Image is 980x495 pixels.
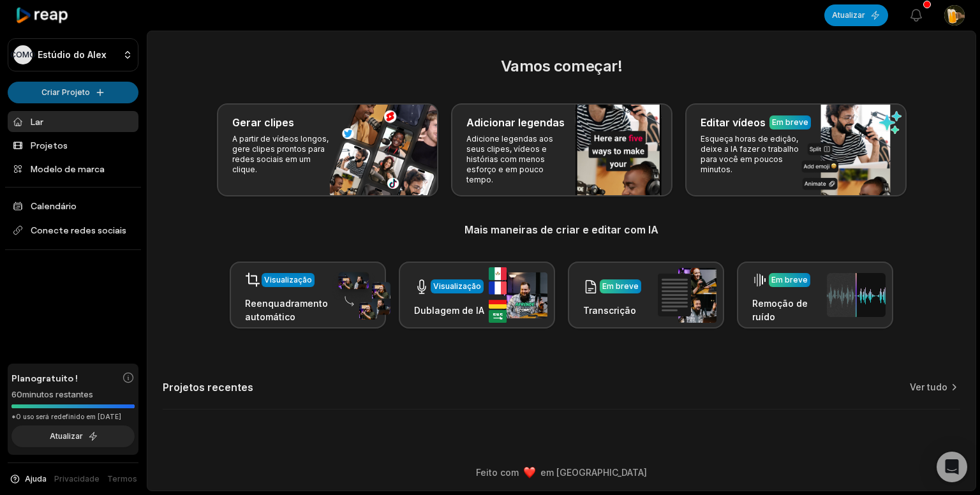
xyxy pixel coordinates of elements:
a: Termos [107,473,137,485]
font: COMO [10,50,36,59]
font: Adicione legendas aos seus clipes, vídeos e histórias com menos esforço e em pouco tempo. [466,134,553,184]
font: Atualizar [832,10,865,20]
font: *O uso será redefinido em [DATE] [11,413,121,420]
font: Feito com [476,467,519,478]
a: Lar [8,111,138,132]
button: Atualizar [824,4,888,26]
a: Calendário [8,195,138,216]
font: Em breve [602,281,639,291]
font: gratuito ! [36,373,78,383]
img: emoji de coração [524,467,535,478]
button: Ajuda [9,473,47,485]
font: Visualização [264,275,312,284]
font: Mais maneiras de criar e editar com IA [464,223,658,236]
font: Atualizar [50,431,83,441]
font: 60 [11,389,22,399]
font: Gerar clipes [232,116,294,129]
font: minutos restantes [22,389,93,399]
font: Ver tudo [910,381,947,392]
font: Dublagem de IA [414,305,484,316]
font: Adicionar legendas [466,116,565,129]
a: Modelo de marca [8,158,138,179]
font: Vamos começar! [501,57,622,75]
font: Reenquadramento automático [245,298,328,322]
button: Atualizar [11,425,135,447]
font: Privacidade [54,474,100,484]
font: Estúdio do Alex [38,49,107,60]
font: Editar vídeos [701,116,766,129]
font: Esqueça horas de edição, deixe a IA fazer o trabalho para você em poucos minutos. [701,134,799,174]
a: Projetos [8,135,138,156]
font: Em breve [771,275,808,284]
font: Plano [11,373,36,383]
font: em [GEOGRAPHIC_DATA] [540,467,647,478]
font: Projetos [31,140,68,151]
font: Visualização [433,281,481,291]
font: Criar Projeto [41,87,90,97]
div: Abra o Intercom Messenger [937,452,967,482]
img: ai_dubbing.png [489,267,547,323]
font: Lar [31,116,43,127]
font: Calendário [31,200,77,211]
font: Remoção de ruído [752,298,808,322]
font: Ajuda [25,474,47,484]
img: noise_removal.png [827,273,886,317]
img: transcription.png [658,268,716,323]
font: Termos [107,474,137,484]
a: Ver tudo [910,381,947,394]
font: Transcrição [583,305,636,316]
font: Projetos recentes [163,381,253,394]
font: A partir de vídeos longos, gere clipes prontos para redes sociais em um clique. [232,134,329,174]
font: Modelo de marca [31,163,105,174]
img: auto_reframe.png [332,270,390,320]
font: Conecte redes sociais [31,225,126,235]
font: Em breve [772,117,808,127]
a: Privacidade [54,473,100,485]
button: Criar Projeto [8,82,138,103]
